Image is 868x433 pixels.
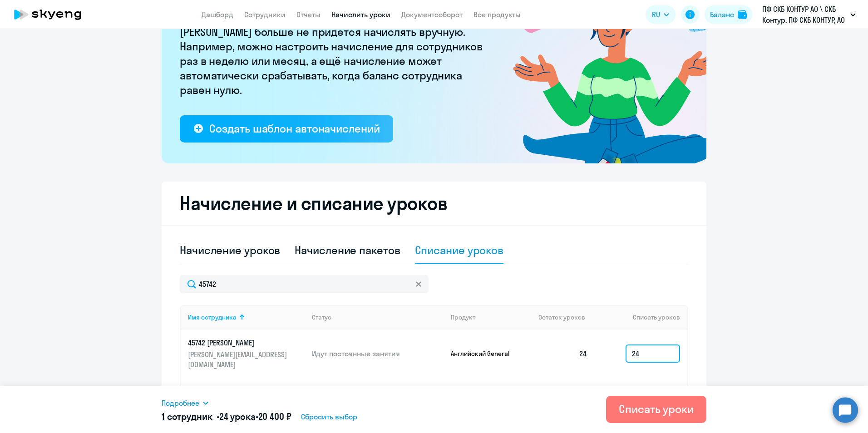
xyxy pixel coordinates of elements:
[180,115,393,143] button: Создать шаблон автоначислений
[451,313,532,321] div: Продукт
[180,192,688,214] h2: Начисление и списание уроков
[180,243,280,257] div: Начисление уроков
[531,330,595,378] td: 24
[312,349,444,359] p: Идут постоянные занятия
[162,410,291,423] h5: 1 сотрудник • •
[451,313,475,321] div: Продукт
[415,243,504,257] div: Списание уроков
[180,275,429,293] input: Поиск по имени, email, продукту или статусу
[162,398,199,408] span: Подробнее
[646,5,676,24] button: RU
[301,411,357,422] span: Сбросить выбор
[451,349,519,358] p: Английский General
[705,5,752,24] button: Балансbalance
[762,4,847,25] p: ПФ СКБ КОНТУР АО \ СКБ Контур, ПФ СКБ КОНТУР, АО
[473,10,521,19] a: Все продукты
[758,4,860,25] button: ПФ СКБ КОНТУР АО \ СКБ Контур, ПФ СКБ КОНТУР, АО
[619,402,694,416] div: Списать уроки
[538,313,585,321] span: Остаток уроков
[219,411,256,422] span: 24 урока
[331,10,390,19] a: Начислить уроки
[295,243,400,257] div: Начисление пакетов
[652,9,660,20] span: RU
[244,10,286,19] a: Сотрудники
[312,313,331,321] div: Статус
[188,338,305,369] a: 45742 [PERSON_NAME][PERSON_NAME][EMAIL_ADDRESS][DOMAIN_NAME]
[738,10,747,19] img: balance
[202,10,233,19] a: Дашборд
[401,10,463,19] a: Документооборот
[188,349,290,369] p: [PERSON_NAME][EMAIL_ADDRESS][DOMAIN_NAME]
[538,313,595,321] div: Остаток уроков
[312,313,444,321] div: Статус
[188,313,237,321] div: Имя сотрудника
[188,338,290,348] p: 45742 [PERSON_NAME]
[180,25,488,97] p: [PERSON_NAME] больше не придётся начислять вручную. Например, можно настроить начисление для сотр...
[209,121,380,136] div: Создать шаблон автоначислений
[188,313,305,321] div: Имя сотрудника
[595,305,687,330] th: Списать уроков
[296,10,321,19] a: Отчеты
[710,9,734,20] div: Баланс
[606,396,706,423] button: Списать уроки
[258,411,291,422] span: 20 400 ₽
